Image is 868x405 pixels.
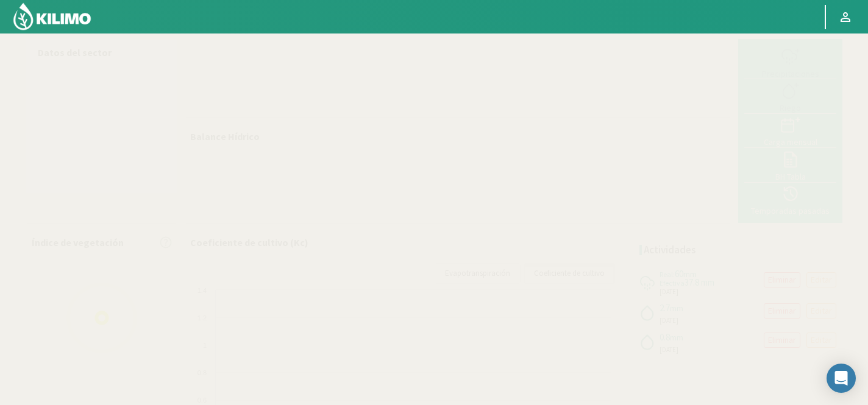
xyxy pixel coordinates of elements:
[744,114,836,148] button: Carga mensual
[660,345,678,355] span: [DATE]
[744,79,836,113] button: Riego
[806,272,836,287] button: Editar
[660,287,678,297] span: [DATE]
[748,69,833,78] div: Precipitaciones
[203,342,207,349] text: 1
[32,235,124,250] p: Índice de vegetación
[675,268,683,280] span: 60
[660,278,685,287] span: Efectiva
[190,129,260,144] p: Balance Hídrico
[744,183,836,217] button: Temporadas pasadas
[768,333,796,347] p: Eliminar
[768,304,796,318] p: Eliminar
[12,2,92,31] img: Kilimo
[685,276,714,288] span: 37.8 mm
[197,287,207,294] text: 1.4
[197,369,207,376] text: 0.8
[670,303,683,314] span: mm
[764,272,800,287] button: Eliminar
[660,315,678,326] span: [DATE]
[764,303,800,319] button: Eliminar
[827,364,856,393] div: Open Intercom Messenger
[748,104,833,112] div: Riego
[644,244,696,256] h4: Actividades
[806,333,836,348] button: Editar
[748,206,833,215] div: Temporadas pasadas
[41,257,163,379] img: Loading...
[748,172,833,181] div: BH Tabla
[38,45,166,60] p: Datos del sector
[744,148,836,182] button: BH Tabla
[524,263,615,284] a: Coeficiente de cultivo
[660,331,670,343] span: 0.8
[764,333,800,348] button: Eliminar
[197,396,207,404] text: 0.6
[683,269,697,280] span: mm
[435,263,521,284] a: Evapotranspiración
[670,332,683,343] span: mm
[811,304,832,318] p: Editar
[744,45,836,79] button: Precipitaciones
[197,314,207,322] text: 1.2
[768,273,796,287] p: Eliminar
[811,333,832,347] p: Editar
[190,235,308,250] p: Coeficiente de cultivo (Kc)
[660,270,675,279] span: Real:
[811,273,832,287] p: Editar
[748,138,833,146] div: Carga mensual
[660,302,670,314] span: 2.7
[806,303,836,319] button: Editar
